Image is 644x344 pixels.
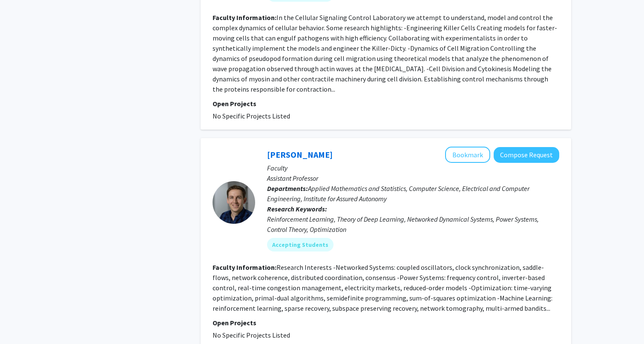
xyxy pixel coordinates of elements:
[213,263,276,272] b: Faculty Information:
[267,173,559,183] p: Assistant Professor
[267,205,327,213] b: Research Keywords:
[213,13,557,93] fg-read-more: In the Cellular Signaling Control Laboratory we attempt to understand, model and control the comp...
[213,318,559,328] p: Open Projects
[213,331,290,339] span: No Specific Projects Listed
[267,184,529,203] span: Applied Mathematics and Statistics, Computer Science, Electrical and Computer Engineering, Instit...
[213,112,290,120] span: No Specific Projects Listed
[445,147,490,163] button: Add Enrique Mallada to Bookmarks
[267,238,333,251] mat-chip: Accepting Students
[267,184,308,193] b: Departments:
[494,147,559,163] button: Compose Request to Enrique Mallada
[213,263,552,312] fg-read-more: Research Interests -Networked Systems: coupled oscillators, clock synchronization, saddle-flows, ...
[267,163,559,173] p: Faculty
[213,13,276,22] b: Faculty Information:
[213,98,559,109] p: Open Projects
[267,214,559,234] div: Reinforcement Learning, Theory of Deep Learning, Networked Dynamical Systems, Power Systems, Cont...
[267,149,333,160] a: [PERSON_NAME]
[6,306,36,338] iframe: Chat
